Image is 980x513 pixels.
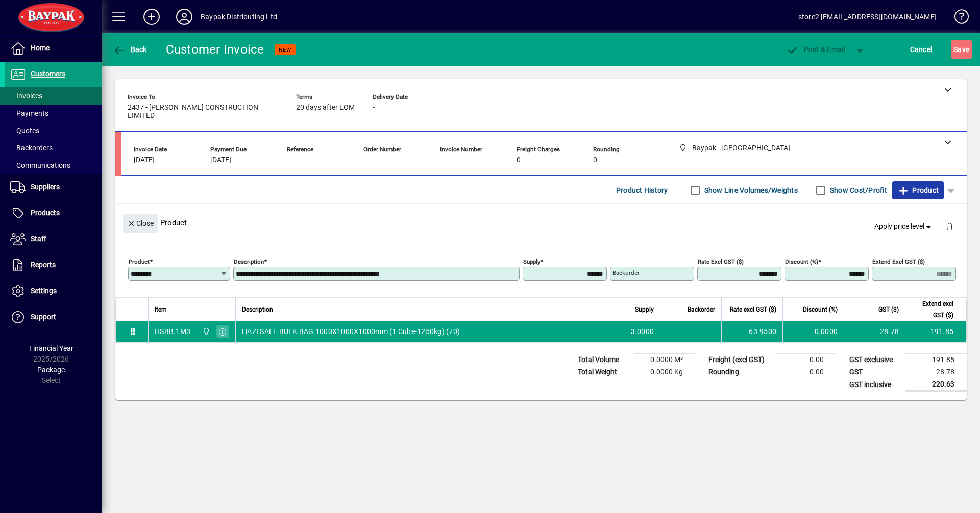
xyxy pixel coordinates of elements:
[874,221,934,232] span: Apply price level
[5,304,102,330] a: Support
[937,214,962,239] button: Delete
[703,366,775,378] td: Rounding
[5,139,102,157] a: Backorders
[29,344,73,352] span: Financial Year
[5,200,102,226] a: Products
[908,40,935,59] button: Cancel
[631,326,654,337] span: 3.0000
[287,156,289,164] span: -
[702,185,798,195] label: Show Line Volumes/Weights
[775,366,836,378] td: 0.00
[634,354,695,366] td: 0.0000 M³
[5,226,102,252] a: Staff
[844,321,905,342] td: 28.78
[953,41,969,58] span: ave
[31,313,56,321] span: Support
[200,326,211,337] span: Baypak - Onekawa
[870,218,938,236] button: Apply price level
[5,36,102,61] a: Home
[210,156,231,164] span: [DATE]
[31,70,65,78] span: Customers
[10,161,70,169] span: Communications
[844,354,905,366] td: GST exclusive
[804,45,808,54] span: P
[115,204,967,241] div: Product
[37,366,65,374] span: Package
[10,126,39,135] span: Quotes
[201,9,277,25] div: Baypak Distributing Ltd
[120,218,160,227] app-page-header-button: Close
[844,366,905,378] td: GST
[10,92,42,100] span: Invoices
[242,304,273,315] span: Description
[593,156,597,164] span: 0
[878,304,899,315] span: GST ($)
[573,366,634,378] td: Total Weight
[10,144,53,152] span: Backorders
[612,269,640,276] mat-label: Backorder
[5,252,102,278] a: Reports
[10,109,48,117] span: Payments
[698,258,744,265] mat-label: Rate excl GST ($)
[31,235,46,243] span: Staff
[844,378,905,391] td: GST inclusive
[905,378,967,391] td: 220.63
[128,104,281,120] span: 2437 - [PERSON_NAME] CONSTRUCTION LIMITED
[786,45,845,54] span: ost & Email
[31,44,50,52] span: Home
[730,304,776,315] span: Rate excl GST ($)
[912,298,953,321] span: Extend excl GST ($)
[279,46,291,53] span: NEW
[5,105,102,122] a: Payments
[242,326,460,337] span: HAZI SAFE BULK BAG 1000X1000X1000mm (1 Cube-1250kg) (70)
[234,258,264,265] mat-label: Description
[517,156,521,164] span: 0
[168,8,201,26] button: Profile
[775,354,836,366] td: 0.00
[123,214,158,233] button: Close
[616,182,668,198] span: Product History
[110,40,150,59] button: Back
[947,2,967,35] a: Knowledge Base
[373,104,375,112] span: -
[688,304,715,315] span: Backorder
[523,258,540,265] mat-label: Supply
[897,182,939,198] span: Product
[440,156,442,164] span: -
[728,326,776,337] div: 63.9500
[102,40,158,59] app-page-header-button: Back
[31,209,60,217] span: Products
[910,41,933,58] span: Cancel
[781,40,850,59] button: Post & Email
[5,87,102,105] a: Invoices
[905,321,966,342] td: 191.85
[937,222,962,231] app-page-header-button: Delete
[635,304,654,315] span: Supply
[892,181,944,199] button: Product
[135,8,168,26] button: Add
[828,185,887,195] label: Show Cost/Profit
[634,366,695,378] td: 0.0000 Kg
[573,354,634,366] td: Total Volume
[166,41,264,58] div: Customer Invoice
[953,45,958,54] span: S
[803,304,838,315] span: Discount (%)
[5,278,102,304] a: Settings
[798,9,937,25] div: store2 [EMAIL_ADDRESS][DOMAIN_NAME]
[155,304,167,315] span: Item
[127,215,154,232] span: Close
[703,354,775,366] td: Freight (excl GST)
[5,157,102,174] a: Communications
[872,258,925,265] mat-label: Extend excl GST ($)
[113,45,147,54] span: Back
[134,156,155,164] span: [DATE]
[31,287,57,295] span: Settings
[31,183,60,191] span: Suppliers
[363,156,365,164] span: -
[296,104,355,112] span: 20 days after EOM
[5,122,102,139] a: Quotes
[785,258,818,265] mat-label: Discount (%)
[5,174,102,200] a: Suppliers
[905,366,967,378] td: 28.78
[129,258,150,265] mat-label: Product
